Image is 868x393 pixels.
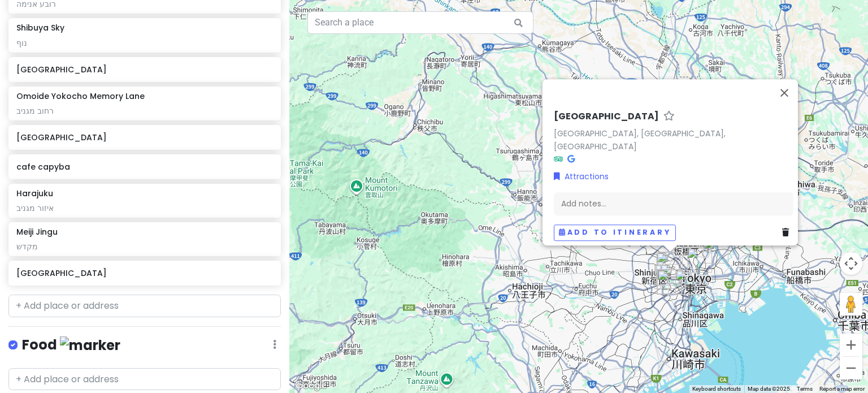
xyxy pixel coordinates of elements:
h6: [GEOGRAPHIC_DATA] [16,64,272,75]
button: Keyboard shortcuts [692,385,741,393]
h6: Omoide Yokocho Memory Lane [16,91,145,101]
h6: [GEOGRAPHIC_DATA] [554,111,659,123]
button: Zoom out [840,357,862,379]
button: Zoom in [840,334,862,356]
i: Google Maps [567,155,575,163]
a: Attractions [554,170,609,183]
div: Add notes... [554,192,793,215]
button: Map camera controls [840,252,862,275]
div: Shibuya Scramble Crossing [657,269,682,294]
h6: [GEOGRAPHIC_DATA] [16,132,272,142]
div: Omoide Yokocho Memory Lane [656,252,681,277]
div: Yoyogi Park [654,264,679,289]
input: Search a place [307,11,533,34]
div: נוף [16,38,272,48]
div: Akihabara [687,248,712,273]
div: Harajuku [660,264,685,289]
div: רחוב מגניב [16,106,272,116]
div: מקדש [16,241,272,252]
h6: Meiji Jingu [16,227,58,237]
a: [GEOGRAPHIC_DATA], [GEOGRAPHIC_DATA], [GEOGRAPHIC_DATA] [554,128,726,152]
div: cafe capyba [704,239,728,264]
div: Tokyo Tower [675,270,700,295]
a: Delete place [782,226,793,239]
a: Star place [663,111,675,123]
a: Open this area in Google Maps (opens a new window) [292,378,329,393]
input: + Add place or address [8,295,281,317]
div: Shibuya Sky [657,270,682,295]
i: Tripadvisor [554,155,563,163]
h6: [GEOGRAPHIC_DATA] [16,268,272,278]
input: + Add place or address [8,368,281,391]
h6: cafe capyba [16,162,272,172]
div: Meiji Jingu [656,261,681,286]
button: Drag Pegman onto the map to open Street View [840,293,862,316]
span: Map data ©2025 [748,386,790,392]
img: Google [292,378,329,393]
div: Shinjuku City [658,252,683,277]
img: marker [60,336,120,354]
button: Add to itinerary [554,224,676,241]
h6: Shibuya Sky [16,23,64,33]
h6: Harajuku [16,188,53,198]
a: Terms [797,386,813,392]
div: איזור מגניב [16,203,272,213]
a: Report a map error [819,386,865,392]
h4: Food [22,336,120,355]
button: Close [771,79,798,106]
